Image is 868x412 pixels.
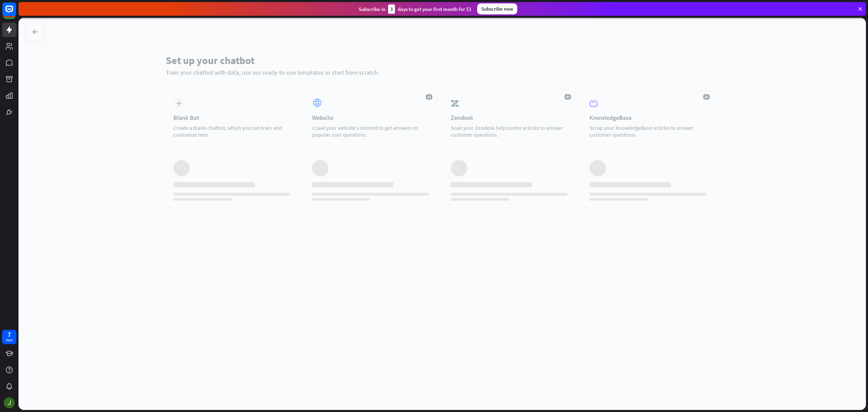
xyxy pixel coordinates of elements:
[477,3,517,14] div: Subscribe now
[8,332,11,338] div: 7
[6,338,13,342] div: days
[388,4,395,14] div: 3
[359,4,472,14] div: Subscribe in days to get your first month for $1
[2,330,16,344] a: 7 days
